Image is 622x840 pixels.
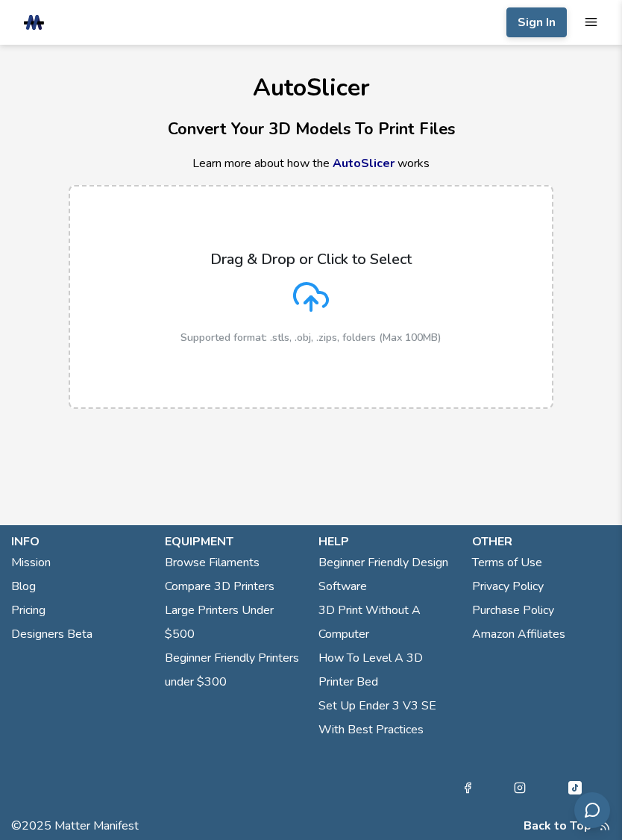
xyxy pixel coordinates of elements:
[472,622,565,646] a: Amazon Affiliates
[165,533,304,551] p: equipment
[11,622,92,646] a: Designers Beta
[165,574,274,598] a: Compare 3D Printers
[333,155,395,172] a: AutoSlicer
[574,792,610,828] button: Send feedback via email
[472,533,611,551] p: other
[524,819,591,833] button: Back to Top
[566,779,584,797] a: Tiktok
[318,694,457,742] a: Set Up Ender 3 V3 SE With Best Practices
[599,819,611,833] a: RSS Feed
[472,598,554,622] a: Purchase Policy
[318,533,457,551] p: help
[318,551,457,598] a: Beginner Friendly Design Software
[11,819,139,833] span: © 2025 Matter Manifest
[506,7,567,37] button: Sign In
[584,15,598,29] button: mobile navigation menu
[318,646,457,694] a: How To Level A 3D Printer Bed
[514,779,526,797] a: Instagram
[472,551,542,574] a: Terms of Use
[11,533,150,551] p: info
[318,598,457,646] a: 3D Print Without A Computer
[462,779,474,797] a: Facebook
[165,551,260,574] a: Browse Filaments
[472,574,544,598] a: Privacy Policy
[11,574,36,598] a: Blog
[165,598,304,646] a: Large Printers Under $500
[11,551,51,574] a: Mission
[210,251,412,268] p: Drag & Drop or Click to Select
[165,646,304,694] a: Beginner Friendly Printers under $300
[11,598,45,622] a: Pricing
[180,332,442,344] p: Supported format: .stls, .obj, .zips, folders (Max 100MB)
